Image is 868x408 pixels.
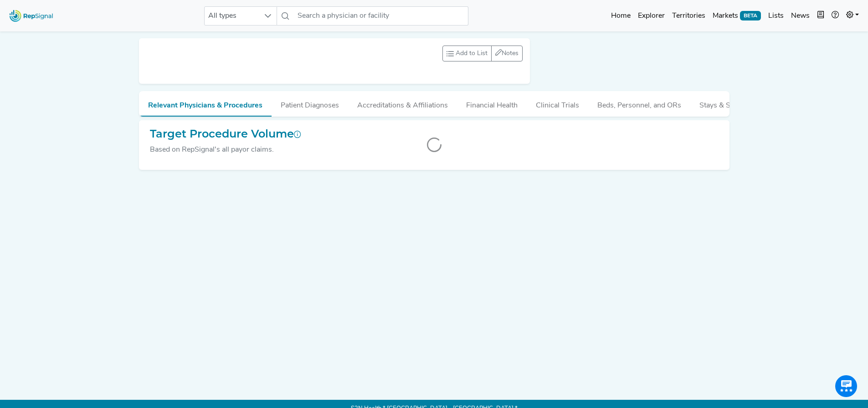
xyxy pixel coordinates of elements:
button: Beds, Personnel, and ORs [588,91,690,116]
button: Accreditations & Affiliations [348,91,457,116]
a: Home [607,7,634,25]
span: BETA [740,11,761,20]
button: Financial Health [457,91,527,116]
button: Intel Book [813,7,828,25]
a: Territories [668,7,709,25]
a: MarketsBETA [709,7,765,25]
button: Patient Diagnoses [272,91,348,116]
div: toolbar [442,46,523,61]
span: All types [205,7,259,25]
span: Notes [502,50,519,57]
input: Search a physician or facility [294,6,468,25]
button: Notes [491,46,523,61]
button: Clinical Trials [527,91,588,116]
button: Add to List [442,46,492,61]
a: News [787,7,813,25]
a: Lists [765,7,787,25]
a: Explorer [634,7,668,25]
span: Add to List [456,49,488,58]
button: Stays & Services [690,91,762,116]
button: Relevant Physicians & Procedures [139,91,272,117]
